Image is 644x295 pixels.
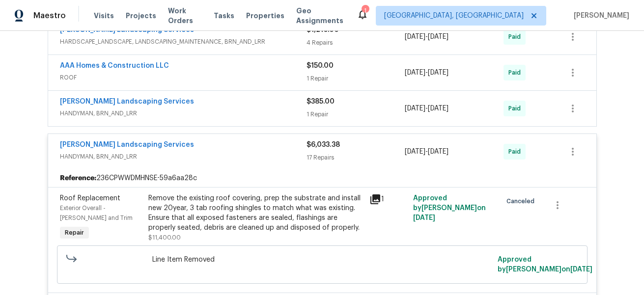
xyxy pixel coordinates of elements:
[148,193,364,233] div: Remove the existing roof covering, prep the substrate and install new 20year, 3 tab roofing shing...
[214,12,234,19] span: Tasks
[60,98,194,105] a: [PERSON_NAME] Landscaping Services
[168,6,202,26] span: Work Orders
[413,195,486,221] span: Approved by [PERSON_NAME] on
[60,37,307,47] span: HARDSCAPE_LANDSCAPE, LANDSCAPING_MAINTENANCE, BRN_AND_LRR
[508,147,525,157] span: Paid
[60,152,307,161] span: HANDYMAN, BRN_AND_LRR
[508,32,525,42] span: Paid
[246,11,284,21] span: Properties
[508,68,525,78] span: Paid
[307,109,405,119] div: 1 Repair
[60,141,194,148] a: [PERSON_NAME] Landscaping Services
[405,68,448,78] span: -
[307,98,335,105] span: $385.00
[126,11,156,21] span: Projects
[405,105,425,112] span: [DATE]
[60,173,96,183] b: Reference:
[428,33,448,40] span: [DATE]
[405,32,448,42] span: -
[405,147,448,157] span: -
[384,11,524,21] span: [GEOGRAPHIC_DATA], [GEOGRAPHIC_DATA]
[61,228,88,238] span: Repair
[428,105,448,112] span: [DATE]
[152,255,492,265] span: Line Item Removed
[508,104,525,113] span: Paid
[570,11,629,21] span: [PERSON_NAME]
[405,69,425,76] span: [DATE]
[48,169,596,187] div: 236CPWWDMHNSE-59a6aa28c
[405,148,425,155] span: [DATE]
[60,73,307,82] span: ROOF
[428,69,448,76] span: [DATE]
[296,6,345,26] span: Geo Assignments
[307,141,340,148] span: $6,033.38
[94,11,114,21] span: Visits
[428,148,448,155] span: [DATE]
[362,6,368,16] div: 1
[60,62,169,69] a: AAA Homes & Construction LLC
[33,11,66,21] span: Maestro
[413,215,435,221] span: [DATE]
[405,33,425,40] span: [DATE]
[148,235,181,241] span: $11,400.00
[60,195,120,202] span: Roof Replacement
[60,205,133,221] span: Exterior Overall - [PERSON_NAME] and Trim
[307,38,405,48] div: 4 Repairs
[307,74,405,83] div: 1 Repair
[498,256,592,273] span: Approved by [PERSON_NAME] on
[307,153,405,162] div: 17 Repairs
[506,196,538,206] span: Canceled
[405,104,448,113] span: -
[60,108,307,118] span: HANDYMAN, BRN_AND_LRR
[570,266,592,273] span: [DATE]
[369,193,408,205] div: 1
[307,62,334,69] span: $150.00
